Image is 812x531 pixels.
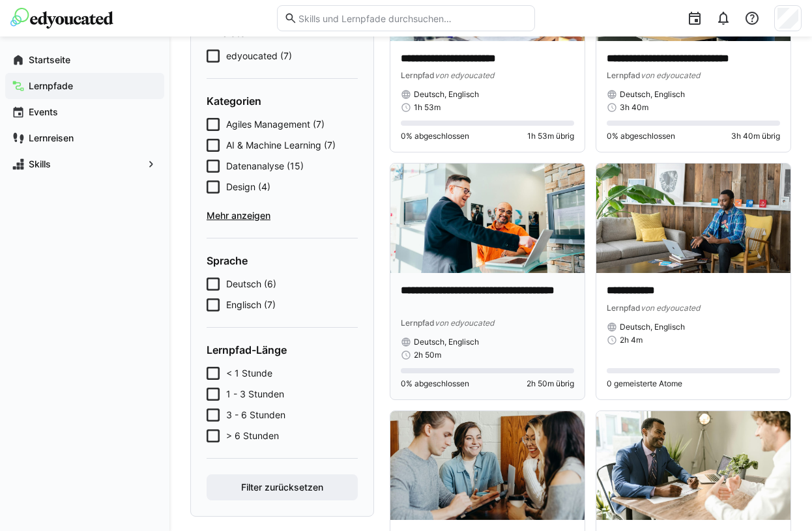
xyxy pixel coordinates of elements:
span: > 6 Stunden [226,429,279,442]
span: Deutsch (6) [226,278,276,291]
span: Filter zurücksetzen [239,481,325,494]
span: AI & Machine Learning (7) [226,139,336,152]
button: Filter zurücksetzen [207,474,358,500]
span: von edyoucated [641,303,700,313]
span: 1h 53m [414,102,441,113]
span: Design (4) [226,180,270,194]
span: Lernpfad [401,70,435,80]
h4: Kategorien [207,94,358,108]
span: 2h 50m übrig [527,379,574,389]
span: 3h 40m [620,102,648,113]
span: edyoucated (7) [226,50,292,63]
span: Deutsch, Englisch [414,89,479,100]
span: Datenanalyse (15) [226,160,304,173]
span: Lernpfad [401,318,435,328]
span: 0% abgeschlossen [401,131,469,141]
span: Deutsch, Englisch [414,337,479,347]
input: Skills und Lernpfade durchsuchen… [297,12,527,24]
span: 0 gemeisterte Atome [607,379,682,389]
span: Agiles Management (7) [226,118,325,131]
span: < 1 Stunde [226,367,272,380]
h4: Lernpfad-Länge [207,343,358,356]
span: 3 - 6 Stunden [226,409,285,422]
img: image [390,411,585,521]
span: 1 - 3 Stunden [226,388,284,401]
span: 0% abgeschlossen [401,379,469,389]
span: Lernpfad [607,70,641,80]
span: von edyoucated [435,318,494,328]
img: image [596,164,790,273]
span: Deutsch, Englisch [620,89,685,100]
span: 3h 40m übrig [731,131,780,141]
span: 1h 53m übrig [527,131,574,141]
span: 2h 50m [414,350,441,360]
span: 2h 4m [620,335,643,345]
span: von edyoucated [435,70,494,80]
span: 0% abgeschlossen [607,131,675,141]
span: Deutsch, Englisch [620,322,685,332]
span: Lernpfad [607,303,641,313]
img: image [390,164,585,273]
img: image [596,411,790,521]
span: Englisch (7) [226,298,276,311]
span: von edyoucated [641,70,700,80]
h4: Sprache [207,254,358,267]
span: Mehr anzeigen [207,209,358,222]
